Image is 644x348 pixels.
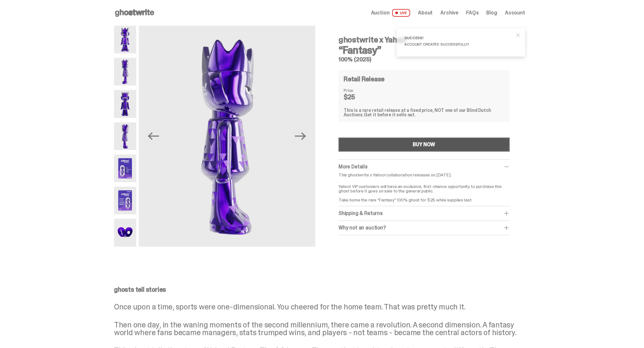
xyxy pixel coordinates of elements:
div: BUY NOW [413,142,436,147]
p: Then one day, in the waning moments of the second millennium, there came a revolution. A second d... [114,321,525,336]
h3: “Fantasy” [339,45,510,55]
dd: $25 [344,94,376,100]
a: Account [505,10,525,15]
span: Auction [371,10,390,15]
dt: Price [344,88,376,93]
p: Once upon a time, sports were one-dimensional. You cheered for the home team. That was pretty muc... [114,303,525,311]
button: close [512,30,524,41]
img: Yahoo-HG---4.png [139,26,315,247]
div: Success! [404,36,512,40]
button: BUY NOW [339,138,510,152]
span: More Details [339,163,367,170]
img: Yahoo-HG---2.png [114,58,136,85]
span: LIVE [392,9,410,17]
h4: ghostwrite x Yahoo [339,36,510,44]
p: Yahoo! VIP customers will have an exclusive, first-chance opportunity to purchase this ghost befo... [339,180,510,202]
p: ghosts tell stories [114,286,525,293]
div: Shipping & Returns [339,210,510,217]
img: Yahoo-HG---5.png [114,155,136,182]
a: Blog [487,10,497,15]
a: FAQs [466,10,479,15]
img: Yahoo-HG---7.png [114,219,136,246]
img: Yahoo-HG---1.png [114,26,136,53]
img: Yahoo-HG---6.png [114,187,136,214]
div: Why not an auction? [339,225,510,231]
button: Next [294,129,308,143]
div: This is a rare retail release at a fixed price, NOT one of our Blind Dutch Auctions. [344,108,505,117]
div: Account created successfully! [404,42,512,46]
a: Archive [440,10,458,15]
h4: Retail Release [344,76,384,82]
img: Yahoo-HG---4.png [114,122,136,150]
h5: 100% (2025) [339,57,510,62]
button: Previous [146,129,161,143]
span: Get it before it sells out. [364,112,416,118]
p: This ghostwrite x Yahoo! collaboration releases on [DATE]. [339,173,510,177]
img: Yahoo-HG---3.png [114,90,136,118]
a: Auction LIVE [371,9,410,17]
a: About [418,10,433,15]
